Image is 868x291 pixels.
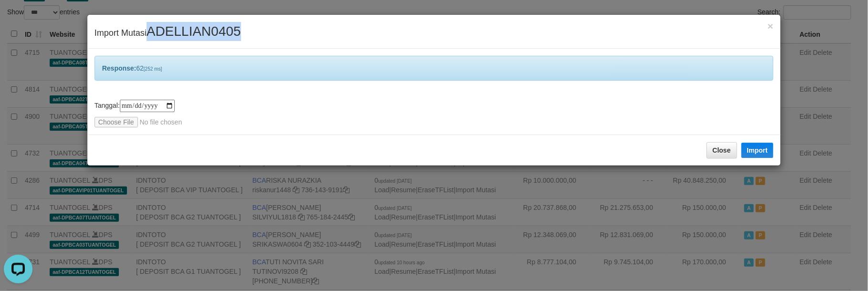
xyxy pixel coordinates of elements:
[95,28,241,38] span: Import Mutasi
[4,4,32,32] button: Open LiveChat chat widget
[95,56,773,81] div: 62
[707,142,737,158] button: Close
[95,100,773,127] div: Tanggal:
[102,64,137,72] b: Response:
[768,21,773,31] span: ×
[144,66,162,72] span: [252 ms]
[741,143,774,158] button: Import
[147,24,241,39] span: ADELLIAN0405
[768,21,773,31] button: Close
